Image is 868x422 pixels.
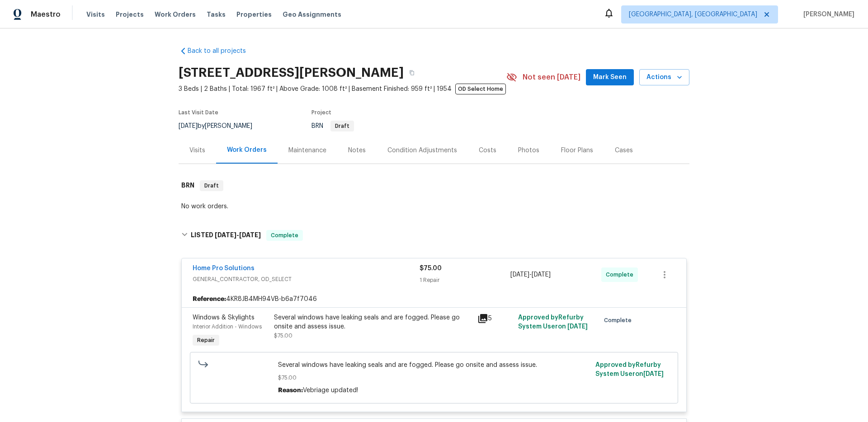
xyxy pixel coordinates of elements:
span: $75.00 [278,373,590,382]
b: Reference: [193,295,226,304]
span: Last Visit Date [179,110,218,115]
span: OD Select Home [455,84,506,94]
span: Geo Assignments [283,10,341,19]
div: 4KR8JB4MH94VB-b6a7f7046 [182,291,686,307]
div: BRN Draft [179,171,689,200]
span: [DATE] [532,272,551,278]
span: Tasks [207,11,226,18]
span: Several windows have leaking seals and are fogged. Please go onsite and assess issue. [278,361,590,370]
span: Not seen [DATE] [523,73,580,82]
button: Mark Seen [586,69,634,86]
a: Home Pro Solutions [193,265,255,272]
span: Windows & Skylights [193,314,255,321]
h2: [STREET_ADDRESS][PERSON_NAME] [179,68,404,77]
span: Approved by Refurby System User on [595,362,664,377]
span: [PERSON_NAME] [800,10,854,19]
span: Complete [606,270,637,279]
div: Photos [518,146,539,155]
span: Project [311,110,331,115]
span: Visits [86,10,105,19]
div: Maintenance [288,146,326,155]
span: Complete [267,231,302,240]
span: Draft [201,181,222,190]
span: [DATE] [567,324,588,330]
span: - [215,232,261,238]
span: [DATE] [643,371,664,377]
span: Interior Addition - Windows [193,324,262,329]
span: Maestro [31,10,61,19]
span: 3 Beds | 2 Baths | Total: 1967 ft² | Above Grade: 1008 ft² | Basement Finished: 959 ft² | 1954 [179,84,506,94]
span: Projects [116,10,144,19]
span: BRN [311,123,354,129]
h6: LISTED [191,230,261,241]
span: $75.00 [420,265,442,272]
div: 5 [477,313,513,324]
span: Repair [193,336,218,345]
span: GENERAL_CONTRACTOR, OD_SELECT [193,275,420,284]
span: $75.00 [274,333,292,338]
span: Properties [236,10,272,19]
span: Approved by Refurby System User on [518,314,588,330]
a: Back to all projects [179,47,265,56]
span: [DATE] [239,232,261,238]
span: [DATE] [179,123,198,129]
div: Costs [479,146,496,155]
span: Actions [646,72,682,83]
span: [GEOGRAPHIC_DATA], [GEOGRAPHIC_DATA] [629,10,757,19]
span: [DATE] [510,272,529,278]
div: by [PERSON_NAME] [179,121,263,131]
span: Work Orders [155,10,196,19]
button: Copy Address [404,65,420,81]
div: Condition Adjustments [387,146,457,155]
div: Floor Plans [561,146,593,155]
div: Several windows have leaking seals and are fogged. Please go onsite and assess issue. [274,313,472,331]
span: Mark Seen [593,72,627,83]
button: Actions [639,69,689,86]
div: Notes [348,146,366,155]
span: Vebriage updated! [303,387,358,394]
div: Visits [189,146,205,155]
h6: BRN [181,180,194,191]
span: [DATE] [215,232,236,238]
div: LISTED [DATE]-[DATE]Complete [179,221,689,250]
div: Cases [615,146,633,155]
div: Work Orders [227,145,267,155]
span: Complete [604,316,635,325]
span: Reason: [278,387,303,394]
span: - [510,270,551,279]
span: Draft [331,123,353,129]
div: No work orders. [181,202,687,211]
div: 1 Repair [420,276,510,285]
